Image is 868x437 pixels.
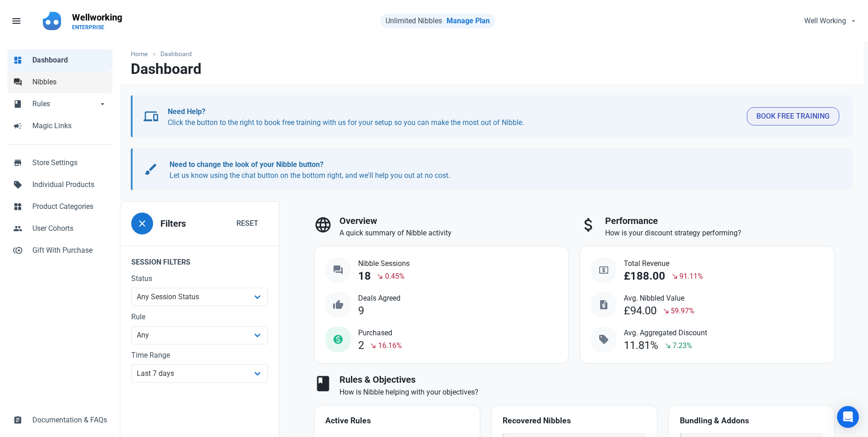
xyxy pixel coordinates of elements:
[7,196,113,218] a: widgetsProduct Categories
[598,299,609,310] span: request_quote
[358,270,371,282] div: 18
[32,415,107,426] span: Documentation & FAQs
[168,106,740,128] p: Click the button to the right to book free training with us for your setup so you can make the mo...
[227,214,268,233] button: Reset
[325,416,469,426] h4: Active Rules
[671,306,694,317] span: 59.97%
[7,409,113,431] a: assignmentDocumentation & FAQs
[98,99,107,108] span: arrow_drop_down
[624,293,694,304] span: Avg. Nibbled Value
[131,213,153,234] button: close
[663,307,670,315] span: south_east
[13,77,22,86] span: forum
[358,293,401,304] span: Deals Agreed
[747,107,839,125] button: Book Free Training
[32,157,107,168] span: Store Settings
[624,328,707,338] span: Avg. Aggregated Discount
[32,55,107,66] span: Dashboard
[804,16,846,26] span: Well Working
[314,375,332,393] span: book
[32,120,107,131] span: Magic Links
[756,111,830,122] span: Book Free Training
[7,239,113,261] a: control_point_duplicateGift With Purchase
[358,339,364,352] div: 2
[339,375,835,385] h3: Rules & Objectives
[13,415,22,424] span: assignment
[503,416,646,426] h4: Recovered Nibbles
[358,258,410,269] span: Nibble Sessions
[13,99,22,108] span: book
[131,49,152,59] a: Home
[131,61,201,77] h1: Dashboard
[664,342,672,349] span: south_east
[13,55,22,64] span: dashboard
[624,270,665,282] div: £188.00
[624,339,658,352] div: 11.81%
[605,228,835,239] p: How is your discount strategy performing?
[7,218,113,239] a: peopleUser Cohorts
[7,49,113,71] a: dashboardDashboard
[144,109,158,124] span: devices
[13,201,22,210] span: widgets
[7,93,113,115] a: bookRulesarrow_drop_down
[376,273,384,280] span: south_east
[236,218,258,229] span: Reset
[120,42,863,61] nav: breadcrumbs
[13,157,22,166] span: store
[624,305,657,317] div: £94.00
[370,342,377,349] span: south_east
[32,99,98,109] span: Rules
[169,160,324,169] b: Need to change the look of your Nibble button?
[671,273,678,280] span: south_east
[624,258,703,269] span: Total Revenue
[680,416,823,426] h4: Bundling & Addons
[385,16,442,25] span: Unlimited Nibbles
[13,245,22,254] span: control_point_duplicate
[32,201,107,212] span: Product Categories
[385,271,405,282] span: 0.45%
[333,334,344,345] span: monetization_on
[32,179,107,190] span: Individual Products
[13,223,22,232] span: people
[131,350,268,361] label: Time Range
[32,245,107,256] span: Gift With Purchase
[339,228,569,239] p: A quick summary of Nibble activity
[314,216,332,234] span: language
[137,218,148,229] span: close
[7,115,113,137] a: campaignMagic Links
[339,387,835,398] p: How is Nibble helping with your objectives?
[168,107,205,116] b: Need Help?
[333,265,344,276] span: question_answer
[378,340,402,351] span: 16.16%
[673,340,692,351] span: 7.23%
[160,218,186,229] h3: Filters
[358,305,364,317] div: 9
[598,265,609,276] span: local_atm
[67,7,128,35] a: WellworkingENTERPRISE
[120,245,279,273] legend: Session Filters
[32,223,107,234] span: User Cohorts
[580,216,598,234] span: attach_money
[13,120,22,130] span: campaign
[72,11,122,24] p: Wellworking
[13,179,22,188] span: sell
[32,77,107,88] span: Nibbles
[358,328,402,338] span: Purchased
[144,162,158,177] span: brush
[447,16,490,25] a: Manage Plan
[598,334,609,345] span: sell
[7,174,113,196] a: sellIndividual Products
[169,159,831,181] p: Let us know using the chat button on the bottom right, and we'll help you out at no cost.
[796,12,863,30] div: Well Working
[339,216,569,226] h3: Overview
[679,271,703,282] span: 91.11%
[131,273,268,284] label: Status
[333,299,344,310] span: thumb_up
[131,312,268,323] label: Rule
[7,71,113,93] a: forumNibbles
[605,216,835,226] h3: Performance
[72,24,122,31] p: ENTERPRISE
[837,406,859,428] div: Open Intercom Messenger
[7,152,113,174] a: storeStore Settings
[11,16,22,26] span: menu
